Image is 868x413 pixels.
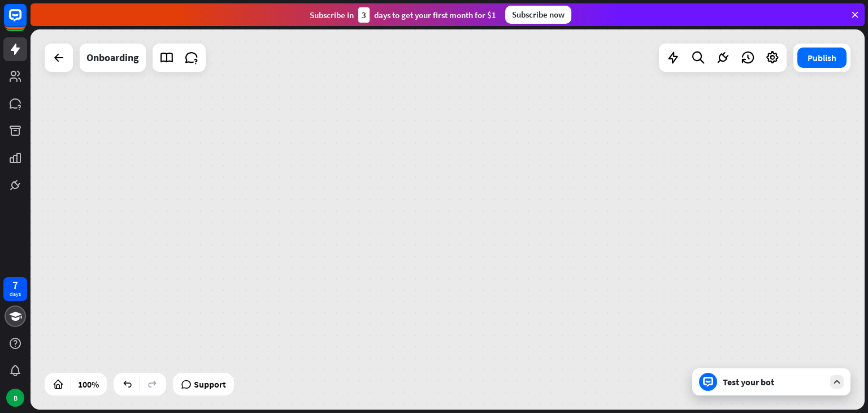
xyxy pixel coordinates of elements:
div: days [10,290,21,298]
div: 3 [358,7,370,23]
div: 7 [12,280,18,290]
div: B [6,389,24,407]
div: Subscribe in days to get your first month for $1 [310,7,496,23]
div: Subscribe now [505,6,571,24]
a: 7 days [3,277,27,301]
